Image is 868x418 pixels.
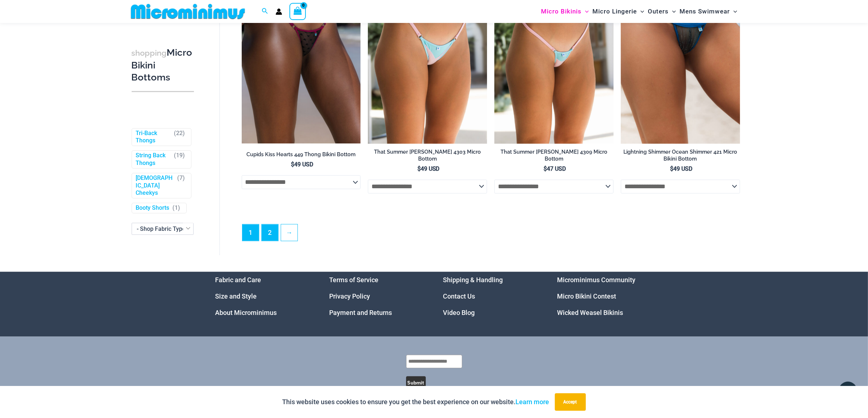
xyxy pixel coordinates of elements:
[132,223,194,235] span: - Shop Fabric Type
[215,309,277,316] a: About Microminimus
[329,272,425,321] aside: Footer Widget 2
[557,276,635,284] a: Microminimus Community
[291,161,313,168] bdi: 49 USD
[443,276,503,284] a: Shipping & Handling
[670,165,673,172] span: $
[242,151,361,158] h2: Cupids Kiss Hearts 449 Thong Bikini Bottom
[178,174,185,197] span: ( )
[329,276,378,284] a: Terms of Service
[555,393,586,411] button: Accept
[283,397,549,407] p: This website uses cookies to ensure you get the best experience on our website.
[541,2,581,21] span: Micro Bikinis
[680,2,730,21] span: Mens Swimwear
[621,149,740,165] a: Lightning Shimmer Ocean Shimmer 421 Micro Bikini Bottom
[136,204,170,212] a: Booty Shorts
[539,2,591,21] a: Micro BikinisMenu ToggleMenu Toggle
[242,224,259,241] span: Page 1
[173,204,180,212] span: ( )
[289,3,306,20] a: View Shopping Cart, empty
[132,223,194,234] span: - Shop Fabric Type
[132,48,167,58] span: shopping
[136,130,171,145] a: Tri-Back Thongs
[215,272,311,321] aside: Footer Widget 1
[592,2,637,21] span: Micro Lingerie
[136,152,171,167] a: String Back Thongs
[581,2,589,21] span: Menu Toggle
[591,2,646,21] a: Micro LingerieMenu ToggleMenu Toggle
[174,130,185,145] span: ( )
[132,47,194,84] h3: Micro Bikini Bottoms
[281,224,297,241] a: →
[417,165,440,172] bdi: 49 USD
[730,2,737,21] span: Menu Toggle
[417,165,421,172] span: $
[329,292,370,300] a: Privacy Policy
[648,2,669,21] span: Outers
[291,161,294,168] span: $
[443,292,475,300] a: Contact Us
[368,149,487,162] h2: That Summer [PERSON_NAME] 4303 Micro Bottom
[544,165,547,172] span: $
[175,204,178,211] span: 1
[443,272,539,321] nav: Menu
[242,224,740,245] nav: Product Pagination
[443,309,475,316] a: Video Blog
[516,398,549,406] a: Learn more
[494,149,614,162] h2: That Summer [PERSON_NAME] 4309 Micro Bottom
[176,152,183,159] span: 19
[262,224,278,241] a: Page 2
[128,3,248,20] img: MM SHOP LOGO FLAT
[215,292,257,300] a: Size and Style
[215,272,311,321] nav: Menu
[406,376,426,389] button: Submit
[180,174,183,181] span: 7
[670,165,692,172] bdi: 49 USD
[557,309,623,316] a: Wicked Weasel Bikinis
[215,276,261,284] a: Fabric and Care
[646,2,678,21] a: OutersMenu ToggleMenu Toggle
[678,2,739,21] a: Mens SwimwearMenu ToggleMenu Toggle
[557,272,653,321] nav: Menu
[174,152,185,167] span: ( )
[538,1,740,22] nav: Site Navigation
[262,7,268,16] a: Search icon link
[637,2,644,21] span: Menu Toggle
[443,272,539,321] aside: Footer Widget 3
[368,149,487,165] a: That Summer [PERSON_NAME] 4303 Micro Bottom
[669,2,676,21] span: Menu Toggle
[329,309,392,316] a: Payment and Returns
[329,272,425,321] nav: Menu
[276,8,282,15] a: Account icon link
[621,149,740,162] h2: Lightning Shimmer Ocean Shimmer 421 Micro Bikini Bottom
[242,151,361,161] a: Cupids Kiss Hearts 449 Thong Bikini Bottom
[494,149,614,165] a: That Summer [PERSON_NAME] 4309 Micro Bottom
[557,272,653,321] aside: Footer Widget 4
[176,130,183,137] span: 22
[136,174,174,197] a: [DEMOGRAPHIC_DATA] Cheekys
[137,225,186,232] span: - Shop Fabric Type
[544,165,566,172] bdi: 47 USD
[557,292,616,300] a: Micro Bikini Contest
